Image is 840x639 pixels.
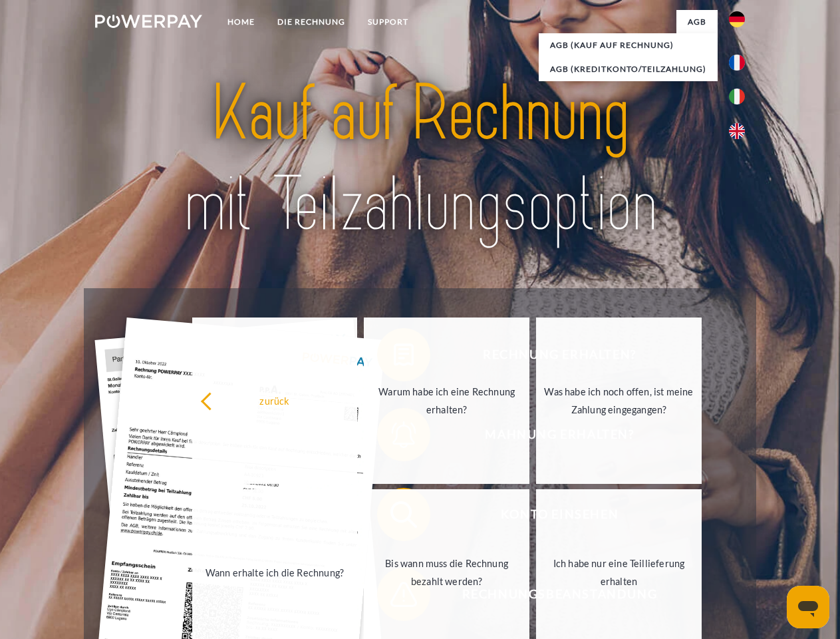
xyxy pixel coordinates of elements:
div: Ich habe nur eine Teillieferung erhalten [544,554,694,590]
div: Wann erhalte ich die Rechnung? [200,563,350,581]
a: Was habe ich noch offen, ist meine Zahlung eingegangen? [536,318,702,484]
img: de [729,11,745,27]
img: logo-powerpay-white.svg [95,15,202,28]
div: zurück [200,391,350,409]
img: title-powerpay_de.svg [127,64,713,255]
div: Warum habe ich eine Rechnung erhalten? [372,383,521,419]
div: Was habe ich noch offen, ist meine Zahlung eingegangen? [544,383,694,419]
img: en [729,123,745,139]
img: fr [729,55,745,71]
a: AGB (Kauf auf Rechnung) [539,33,718,57]
a: DIE RECHNUNG [266,10,356,34]
a: agb [676,10,718,34]
a: AGB (Kreditkonto/Teilzahlung) [539,57,718,81]
div: Bis wann muss die Rechnung bezahlt werden? [372,554,521,590]
img: it [729,89,745,105]
a: Home [216,10,266,34]
a: SUPPORT [356,10,420,34]
iframe: Schaltfläche zum Öffnen des Messaging-Fensters [787,586,829,628]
